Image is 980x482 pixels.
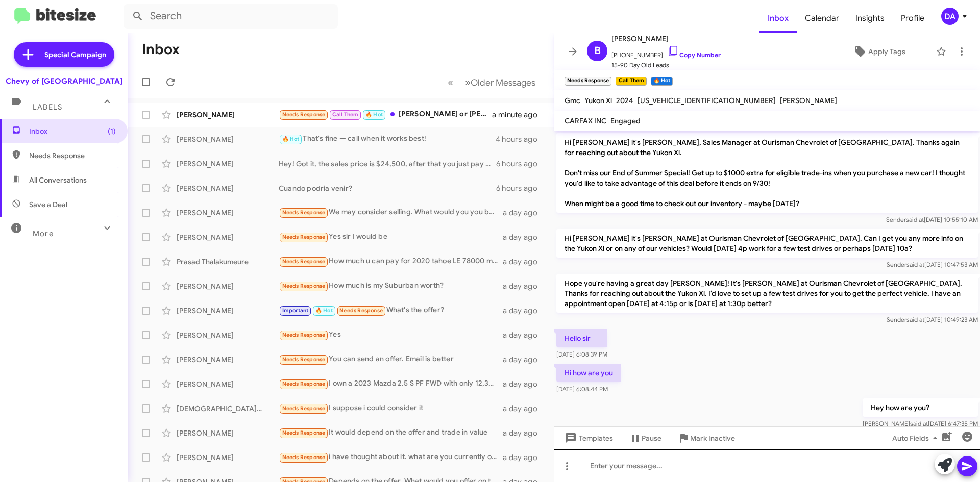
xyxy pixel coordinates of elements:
[565,96,580,105] span: Gmc
[556,274,978,313] p: Hope you're having a great day [PERSON_NAME]! It's [PERSON_NAME] at Ourisman Chevrolet of [GEOGRA...
[279,305,503,316] div: What's the offer?
[868,42,905,61] span: Apply Tags
[442,72,459,93] button: Previous
[887,261,978,268] span: Sender [DATE] 10:47:53 AM
[556,364,621,382] p: Hi how are you
[29,126,116,136] span: Inbox
[29,199,67,210] span: Save a Deal
[279,183,496,193] div: Cuando podria venir?
[29,150,116,161] span: Needs Response
[448,76,453,89] span: «
[177,257,279,267] div: Prasad Thalakumeure
[177,208,279,218] div: [PERSON_NAME]
[690,429,735,447] span: Mark Inactive
[610,116,641,125] span: Engaged
[496,159,546,169] div: 6 hours ago
[503,208,546,218] div: a day ago
[177,306,279,316] div: [PERSON_NAME]
[282,283,326,289] span: Needs Response
[365,111,383,118] span: 🔥 Hot
[611,33,721,45] span: [PERSON_NAME]
[279,451,503,463] div: i have thought about it. what are you currently offering for 2020 [PERSON_NAME]
[177,134,279,144] div: [PERSON_NAME]
[887,316,978,323] span: Sender [DATE] 10:49:23 AM
[621,429,670,447] button: Pause
[177,354,279,365] div: [PERSON_NAME]
[797,4,847,33] a: Calendar
[906,261,924,268] span: said at
[177,452,279,463] div: [PERSON_NAME]
[941,8,959,25] div: DA
[282,307,309,314] span: Important
[611,45,721,60] span: [PHONE_NUMBER]
[933,8,969,25] button: DA
[279,329,503,341] div: Yes
[279,256,503,267] div: How much u can pay for 2020 tahoe LE 78000 milage with cargo box rails and phone charger on arm rest
[503,403,546,414] div: a day ago
[503,257,546,267] div: a day ago
[279,133,496,145] div: That's fine — call when it works best!
[279,427,503,439] div: It would depend on the offer and trade in value
[562,429,613,447] span: Templates
[282,429,326,436] span: Needs Response
[33,103,62,112] span: Labels
[282,332,326,338] span: Needs Response
[177,110,279,120] div: [PERSON_NAME]
[503,281,546,291] div: a day ago
[503,452,546,463] div: a day ago
[282,111,326,118] span: Needs Response
[847,4,893,33] a: Insights
[279,353,503,365] div: You can send an offer. Email is better
[556,385,608,393] span: [DATE] 6:08:44 PM
[459,72,542,93] button: Next
[177,403,279,414] div: [DEMOGRAPHIC_DATA][PERSON_NAME]
[124,4,338,29] input: Search
[565,116,606,125] span: CARFAX INC
[279,402,503,414] div: I suppose i could consider it
[496,183,546,193] div: 6 hours ago
[177,428,279,438] div: [PERSON_NAME]
[279,109,492,120] div: [PERSON_NAME] or [PERSON_NAME]
[177,159,279,169] div: [PERSON_NAME]
[565,77,611,86] small: Needs Response
[503,379,546,389] div: a day ago
[554,429,621,447] button: Templates
[496,134,546,144] div: 4 hours ago
[33,229,54,238] span: More
[282,209,326,216] span: Needs Response
[584,96,612,105] span: Yukon Xl
[780,96,837,105] span: [PERSON_NAME]
[177,330,279,340] div: [PERSON_NAME]
[177,281,279,291] div: [PERSON_NAME]
[611,60,721,70] span: 15-90 Day Old Leads
[29,175,87,185] span: All Conversations
[282,454,326,461] span: Needs Response
[503,232,546,242] div: a day ago
[863,398,978,417] p: Hey how are you?
[282,234,326,240] span: Needs Response
[177,379,279,389] div: [PERSON_NAME]
[667,51,721,59] a: Copy Number
[282,380,326,387] span: Needs Response
[670,429,743,447] button: Mark Inactive
[6,76,122,86] div: Chevy of [GEOGRAPHIC_DATA]
[638,96,776,105] span: [US_VEHICLE_IDENTIFICATION_NUMBER]
[863,420,978,427] span: [PERSON_NAME] [DATE] 6:47:35 PM
[471,77,535,88] span: Older Messages
[282,356,326,363] span: Needs Response
[594,43,601,59] span: B
[14,42,114,67] a: Special Campaign
[315,307,333,314] span: 🔥 Hot
[759,4,797,33] span: Inbox
[503,306,546,316] div: a day ago
[884,429,949,447] button: Auto Fields
[279,231,503,243] div: Yes sir I would be
[893,4,933,33] a: Profile
[556,350,607,358] span: [DATE] 6:08:39 PM
[642,429,661,447] span: Pause
[906,216,924,223] span: said at
[503,354,546,365] div: a day ago
[906,316,924,323] span: said at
